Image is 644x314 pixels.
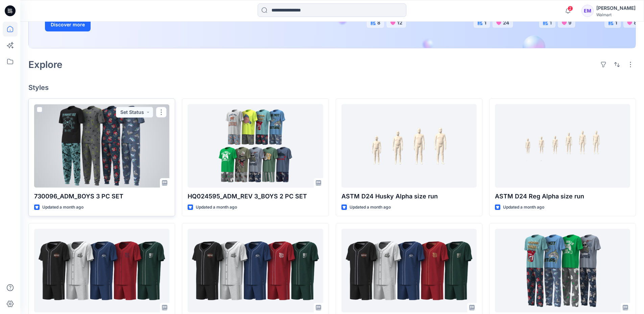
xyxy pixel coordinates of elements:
button: Discover more [45,18,91,31]
p: Updated a month ago [42,204,84,211]
p: HQ024595_ADM_REV 3_BOYS 2 PC SET [188,192,323,201]
p: Updated a month ago [503,204,544,211]
span: 2 [568,6,573,11]
a: ASTM D24 Reg Alpha size run [495,104,630,188]
a: Discover more [45,18,197,31]
a: HQ022894_ADM_REV 2_BOYS 2 PC SET [34,229,169,312]
a: HQ022894_ADM_BOYS 2 PC SET [341,229,477,312]
p: ASTM D24 Reg Alpha size run [495,192,630,201]
p: Updated a month ago [196,204,237,211]
a: HQ259151_ADM_BOYS 2 PC SET [495,229,630,312]
p: Updated a month ago [350,204,391,211]
h4: Styles [28,83,636,92]
a: ASTM D24 Husky Alpha size run [341,104,477,188]
p: 730096_ADM_BOYS 3 PC SET [34,192,169,201]
div: Walmart [596,12,636,17]
a: HQ024595_ADM_REV 3_BOYS 2 PC SET [188,104,323,188]
h2: Explore [28,59,63,70]
a: HQ022894_ADM_REV 1_BOYS 2 PC SET [188,229,323,312]
a: 730096_ADM_BOYS 3 PC SET [34,104,169,188]
p: ASTM D24 Husky Alpha size run [341,192,477,201]
div: EM [581,5,594,17]
div: [PERSON_NAME] [596,4,636,12]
